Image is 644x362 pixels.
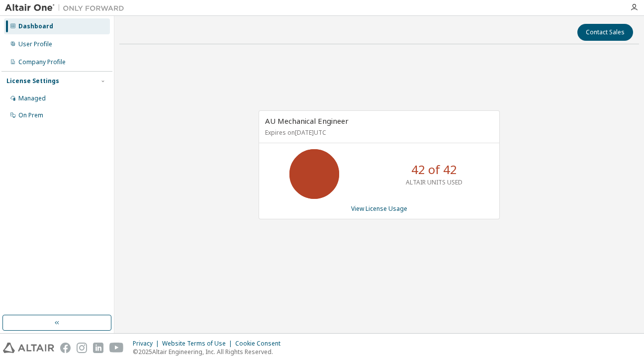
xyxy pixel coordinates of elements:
[5,3,129,13] img: Altair One
[133,348,286,356] p: © 2025 Altair Engineering, Inc. All Rights Reserved.
[351,204,407,213] a: View License Usage
[133,340,162,348] div: Privacy
[411,161,457,178] p: 42 of 42
[77,343,87,353] img: instagram.svg
[109,343,124,353] img: youtube.svg
[406,178,462,186] p: ALTAIR UNITS USED
[265,116,349,126] span: AU Mechanical Engineer
[18,111,43,119] div: On Prem
[93,343,103,353] img: linkedin.svg
[60,343,71,353] img: facebook.svg
[235,340,286,348] div: Cookie Consent
[3,343,54,353] img: altair_logo.svg
[6,77,59,85] div: License Settings
[265,128,491,137] p: Expires on [DATE] UTC
[162,340,235,348] div: Website Terms of Use
[18,58,66,66] div: Company Profile
[18,40,52,48] div: User Profile
[577,24,633,41] button: Contact Sales
[18,94,46,102] div: Managed
[18,22,53,30] div: Dashboard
